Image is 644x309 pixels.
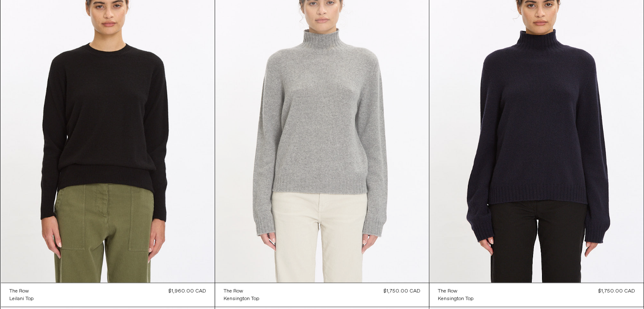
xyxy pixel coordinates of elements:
div: The Row [9,288,29,295]
a: The Row [9,287,33,295]
div: The Row [224,288,243,295]
div: Kensington Top [438,295,473,303]
div: $1,960.00 CAD [169,287,206,295]
div: The Row [438,288,457,295]
a: Kensington Top [438,295,473,303]
div: $1,750.00 CAD [598,287,635,295]
a: The Row [438,287,473,295]
div: Leilani Top [9,295,33,303]
a: Leilani Top [9,295,33,303]
a: The Row [224,287,259,295]
div: Kensington Top [224,295,259,303]
div: $1,750.00 CAD [384,287,420,295]
a: Kensington Top [224,295,259,303]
